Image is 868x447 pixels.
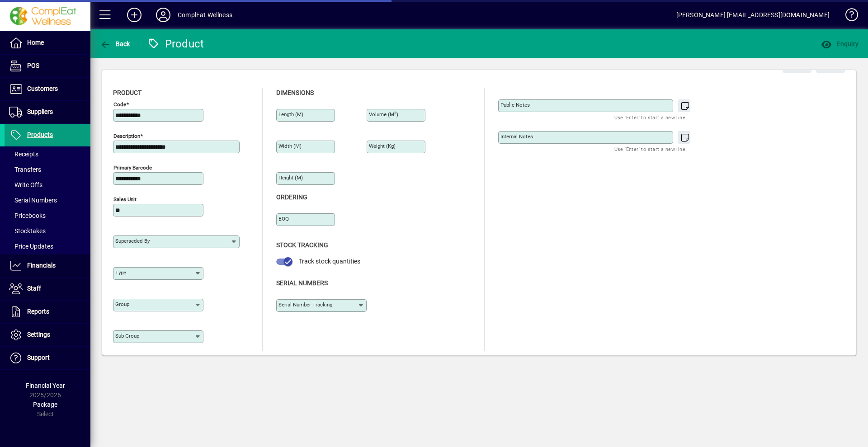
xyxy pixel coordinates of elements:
span: Stock Tracking [276,241,328,249]
mat-label: Primary barcode [113,165,152,171]
a: Write Offs [5,177,90,193]
span: Serial Numbers [276,279,328,287]
span: Reports [27,308,49,315]
mat-label: Superseded by [115,238,150,244]
a: Financials [5,254,90,277]
span: Support [27,354,50,361]
mat-label: Length (m) [278,111,303,118]
span: Write Offs [9,181,42,188]
span: Financials [27,262,56,269]
span: Track stock quantities [299,258,360,265]
div: Product [147,37,204,51]
a: Price Updates [5,239,90,254]
mat-label: EOQ [278,216,289,222]
span: Staff [27,285,41,292]
span: Customers [27,85,58,92]
span: Financial Year [26,382,65,389]
mat-hint: Use 'Enter' to start a new line [614,112,685,122]
a: Knowledge Base [839,2,857,31]
mat-label: Type [115,269,126,276]
span: Transfers [9,166,41,173]
button: Cancel [783,56,811,73]
mat-label: Serial Number tracking [278,301,332,308]
span: Receipts [9,151,38,158]
a: Suppliers [5,101,90,123]
mat-label: Description [113,133,140,139]
span: Pricebooks [9,212,46,219]
mat-label: Height (m) [278,174,303,181]
mat-label: Code [113,101,126,108]
mat-label: Internal Notes [500,133,533,140]
a: Staff [5,278,90,300]
a: Home [5,32,90,54]
span: Serial Numbers [9,197,57,204]
button: Back [98,36,132,52]
span: Package [33,401,57,408]
span: Back [100,40,130,47]
span: Suppliers [27,108,53,115]
button: Profile [149,7,178,23]
a: Settings [5,324,90,346]
a: Reports [5,301,90,323]
span: Price Updates [9,243,53,250]
mat-label: Volume (m ) [369,111,398,118]
button: ave [816,56,845,73]
div: ComplEat Wellness [178,8,232,22]
a: Serial Numbers [5,193,90,208]
a: Support [5,347,90,369]
mat-label: Public Notes [500,102,530,108]
mat-label: Width (m) [278,143,302,149]
span: Home [27,39,44,46]
app-page-header-button: Back [90,36,140,52]
a: Stocktakes [5,223,90,239]
a: Pricebooks [5,208,90,223]
mat-hint: Use 'Enter' to start a new line [614,144,685,154]
span: Ordering [276,193,307,201]
div: [PERSON_NAME] [EMAIL_ADDRESS][DOMAIN_NAME] [676,8,830,22]
sup: 3 [394,111,396,115]
span: Settings [27,331,50,338]
mat-label: Group [115,301,129,307]
span: Stocktakes [9,227,46,235]
mat-label: Sales unit [113,196,137,202]
span: Product [113,89,142,96]
a: POS [5,55,90,77]
a: Transfers [5,162,90,177]
button: Add [120,7,149,23]
mat-label: Weight (Kg) [369,143,396,149]
span: POS [27,62,39,69]
a: Customers [5,78,90,100]
span: Dimensions [276,89,314,96]
mat-label: Sub group [115,333,139,339]
span: Products [27,131,53,138]
a: Receipts [5,146,90,162]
